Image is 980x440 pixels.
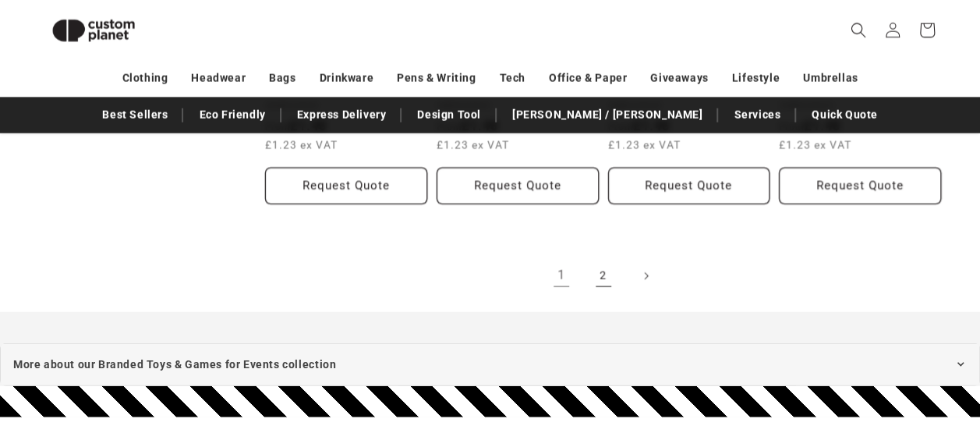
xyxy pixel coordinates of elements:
[499,65,525,92] a: Tech
[803,65,858,92] a: Umbrellas
[265,168,427,204] button: Request Quote
[437,168,599,204] button: Request Quote
[586,259,621,293] a: Page 2
[779,168,941,204] button: Request Quote
[13,355,336,374] span: More about our Branded Toys & Games for Events collection
[608,168,770,204] button: Request Quote
[902,365,980,440] iframe: Chat Widget
[397,65,476,92] a: Pens & Writing
[122,65,168,92] a: Clothing
[269,65,295,92] a: Bags
[544,259,578,293] a: Page 1
[841,13,876,48] summary: Search
[726,101,788,129] a: Services
[320,65,373,92] a: Drinkware
[409,101,489,129] a: Design Tool
[549,65,627,92] a: Office & Paper
[628,259,663,293] a: Next page
[265,259,941,293] nav: Pagination
[191,101,273,129] a: Eco Friendly
[650,65,708,92] a: Giveaways
[504,101,710,129] a: [PERSON_NAME] / [PERSON_NAME]
[289,101,394,129] a: Express Delivery
[94,101,175,129] a: Best Sellers
[804,101,886,129] a: Quick Quote
[39,6,148,55] img: Custom Planet
[732,65,780,92] a: Lifestyle
[191,65,246,92] a: Headwear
